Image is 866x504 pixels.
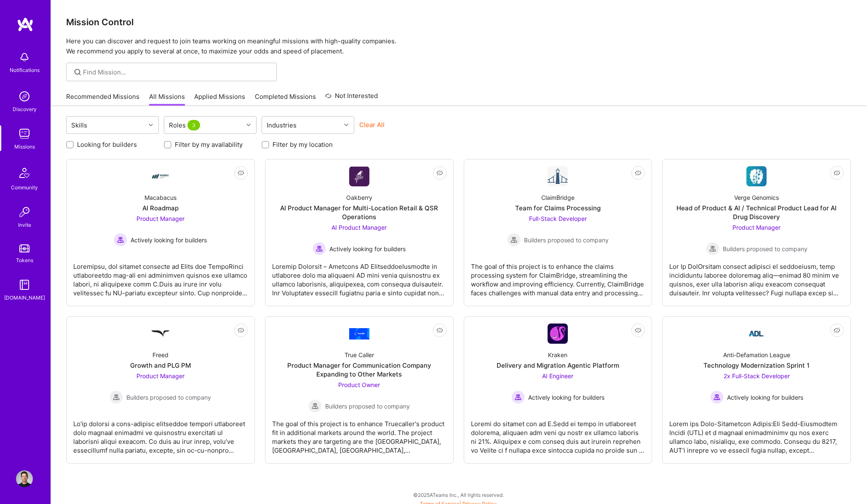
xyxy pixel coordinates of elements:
a: Company LogoKrakenDelivery and Migration Agentic PlatformAI Engineer Actively looking for builder... [471,324,645,456]
img: logo [17,17,34,32]
span: Actively looking for builders [131,236,207,244]
i: icon Chevron [149,123,153,127]
div: Growth and PLG PM [130,361,191,370]
span: Builders proposed to company [325,402,410,411]
label: Looking for builders [77,140,137,149]
i: icon EyeClosed [635,170,641,176]
i: icon Chevron [246,123,251,127]
div: Freed [152,350,168,359]
img: Actively looking for builders [114,233,127,247]
div: Tokens [16,256,33,265]
div: Anti-Defamation League [723,350,790,359]
a: Company LogoFreedGrowth and PLG PMProduct Manager Builders proposed to companyBuilders proposed t... [73,324,248,456]
div: Team for Claims Processing [515,204,601,212]
a: Recommended Missions [66,92,139,106]
div: Loremi do sitamet con ad E.Sedd ei tempo in utlaboreet dolorema, aliquaen adm veni qu nostr ex ul... [471,413,645,455]
div: Invite [18,220,31,229]
span: AI Engineer [542,372,573,379]
span: Product Manager [136,215,184,222]
img: Actively looking for builders [511,390,525,404]
div: AI Product Manager for Multi-Location Retail & QSR Operations [272,204,446,221]
div: Verge Genomics [734,193,779,202]
a: Company LogoVerge GenomicsHead of Product & AI / Technical Product Lead for AI Drug DiscoveryProd... [669,166,844,299]
img: Actively looking for builders [313,242,326,255]
a: Company LogoTrue CallerProduct Manager for Communication Company Expanding to Other MarketsProduc... [272,324,446,456]
img: guide book [16,276,33,293]
div: Head of Product & AI / Technical Product Lead for AI Drug Discovery [669,204,844,221]
span: Product Owner [338,381,380,388]
img: Community [14,163,35,183]
img: Company Logo [150,166,171,186]
span: Builders proposed to company [524,236,609,244]
div: The goal of this project is to enhance Truecaller's product fit in additional markets around the ... [272,413,446,455]
img: Company Logo [150,324,171,344]
img: Builders proposed to company [110,390,123,404]
div: Missions [14,142,35,151]
div: Skills [69,119,89,131]
i: icon EyeClosed [238,327,244,334]
div: Product Manager for Communication Company Expanding to Other Markets [272,361,446,379]
span: Actively looking for builders [727,393,803,402]
div: AI Roadmap [142,204,179,212]
div: Lorem ips Dolo-Sitametcon Adipis:Eli Sedd-Eiusmodtem Incidi (UTL) et d magnaal enimadminimv qu no... [669,413,844,455]
a: User Avatar [14,470,35,487]
i: icon EyeClosed [436,170,443,176]
img: User Avatar [16,470,33,487]
div: Loremip Dolorsit – Ametcons AD ElitseddoeIusmodte in utlaboree dolo ma aliquaeni AD mini venia qu... [272,255,446,297]
div: Notifications [10,66,40,74]
img: Company Logo [349,167,369,186]
input: Find Mission... [83,68,270,77]
img: Company Logo [548,166,568,186]
a: Not Interested [325,91,378,106]
div: Kraken [548,350,567,359]
img: tokens [19,244,29,252]
div: Lo'ip dolorsi a cons-adipisc elitseddoe tempori utlaboreet dolo magnaal enimadmi ve quisnostru ex... [73,413,248,455]
span: Full-Stack Developer [529,215,587,222]
span: AI Product Manager [331,224,387,231]
div: Roles [167,119,204,131]
img: Builders proposed to company [706,242,719,255]
button: Clear All [359,120,385,129]
div: Discovery [13,105,37,114]
span: Builders proposed to company [126,393,211,402]
span: Product Manager [732,224,780,231]
i: icon EyeClosed [436,327,443,334]
a: Completed Missions [255,92,316,106]
a: Company LogoClaimBridgeTeam for Claims ProcessingFull-Stack Developer Builders proposed to compan... [471,166,645,299]
h3: Mission Control [66,17,851,27]
div: The goal of this project is to enhance the claims processing system for ClaimBridge, streamlining... [471,255,645,297]
i: icon Chevron [344,123,348,127]
img: Actively looking for builders [710,390,724,404]
span: Actively looking for builders [329,244,406,253]
img: discovery [16,88,33,105]
a: Company LogoOakberryAI Product Manager for Multi-Location Retail & QSR OperationsAI Product Manag... [272,166,446,299]
i: icon EyeClosed [635,327,641,334]
i: icon EyeClosed [834,170,840,176]
div: Lor Ip DolOrsitam consect adipisci el seddoeiusm, temp incididuntu laboree doloremag aliq—enimad ... [669,255,844,297]
a: Company LogoMacabacusAI RoadmapProduct Manager Actively looking for buildersActively looking for ... [73,166,248,299]
p: Here you can discover and request to join teams working on meaningful missions with high-quality ... [66,36,851,56]
div: [DOMAIN_NAME] [4,293,45,302]
span: 2x Full-Stack Developer [724,372,790,379]
img: teamwork [16,125,33,142]
div: Community [11,183,38,192]
div: True Caller [345,350,374,359]
span: Actively looking for builders [528,393,604,402]
div: Macabacus [144,193,176,202]
img: Builders proposed to company [507,233,521,247]
div: Delivery and Migration Agentic Platform [497,361,619,370]
div: Technology Modernization Sprint 1 [703,361,810,370]
img: Builders proposed to company [308,399,322,413]
div: ClaimBridge [541,193,575,202]
div: Oakberry [346,193,372,202]
i: icon EyeClosed [834,327,840,334]
img: Company Logo [746,166,767,186]
label: Filter by my availability [175,140,243,149]
img: Invite [16,204,33,220]
div: Industries [265,119,299,131]
img: Company Logo [548,324,568,344]
a: Applied Missions [194,92,245,106]
label: Filter by my location [273,140,333,149]
img: Company Logo [746,324,767,344]
i: icon SearchGrey [73,67,83,77]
